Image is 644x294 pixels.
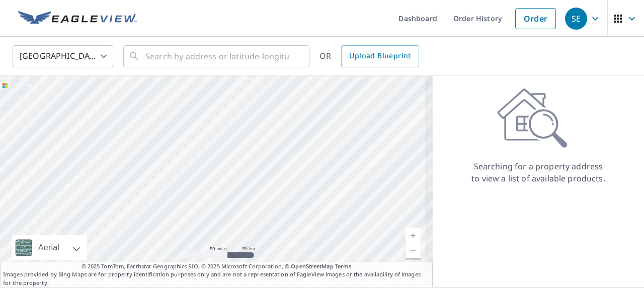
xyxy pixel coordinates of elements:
div: SE [565,8,587,30]
a: Upload Blueprint [341,45,419,67]
img: EV Logo [18,11,137,26]
input: Search by address or latitude-longitude [145,42,289,70]
a: Current Level 7, Zoom Out [406,243,421,258]
span: © 2025 TomTom, Earthstar Geographics SIO, © 2025 Microsoft Corporation, © [82,262,352,271]
a: Terms [335,262,352,270]
div: OR [319,45,419,67]
span: Upload Blueprint [349,50,411,62]
div: Aerial [35,235,62,260]
a: OpenStreetMap [291,262,333,270]
a: Current Level 7, Zoom In [406,228,421,243]
a: Order [515,8,556,29]
p: Searching for a property address to view a list of available products. [471,160,606,184]
div: Aerial [12,235,87,260]
div: [GEOGRAPHIC_DATA] [13,42,113,70]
